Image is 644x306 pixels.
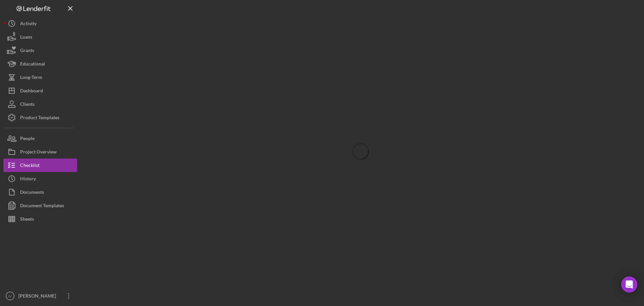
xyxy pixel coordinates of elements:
div: Open Intercom Messenger [621,276,637,293]
div: Dashboard [20,84,43,99]
div: History [20,172,36,187]
button: People [3,132,77,145]
button: Grants [3,44,77,57]
button: History [3,172,77,185]
button: Educational [3,57,77,71]
div: Documents [20,185,44,201]
button: Long-Term [3,71,77,84]
text: IV [8,294,12,298]
button: Activity [3,17,77,30]
div: Loans [20,30,32,45]
button: Dashboard [3,84,77,97]
button: IV[PERSON_NAME] [3,289,77,303]
button: Product Templates [3,111,77,124]
button: Document Templates [3,199,77,212]
div: Long-Term [20,71,42,86]
button: Documents [3,185,77,199]
div: Document Templates [20,199,64,214]
div: Educational [20,57,45,72]
div: People [20,132,35,147]
div: Clients [20,97,35,113]
button: Project Overview [3,145,77,159]
div: [PERSON_NAME] [17,289,60,304]
button: Checklist [3,159,77,172]
button: Clients [3,97,77,111]
div: Activity [20,17,37,32]
div: Product Templates [20,111,59,126]
div: Checklist [20,159,40,174]
div: Sheets [20,212,34,227]
button: Loans [3,30,77,44]
div: Project Overview [20,145,57,160]
div: Grants [20,44,34,59]
button: Sheets [3,212,77,226]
